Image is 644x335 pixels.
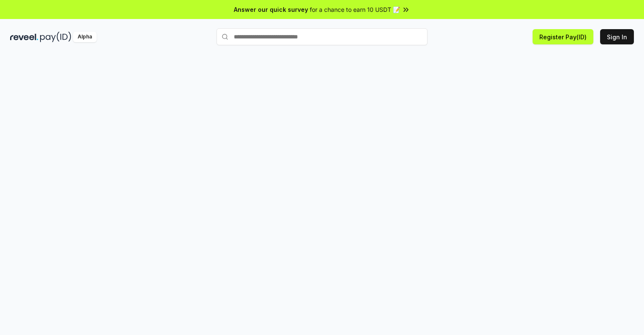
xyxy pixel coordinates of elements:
[10,32,38,42] img: reveel_dark
[73,32,97,42] div: Alpha
[234,5,308,14] span: Answer our quick survey
[310,5,400,14] span: for a chance to earn 10 USDT 📝
[40,32,71,42] img: pay_id
[600,29,634,44] button: Sign In
[533,29,593,44] button: Register Pay(ID)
